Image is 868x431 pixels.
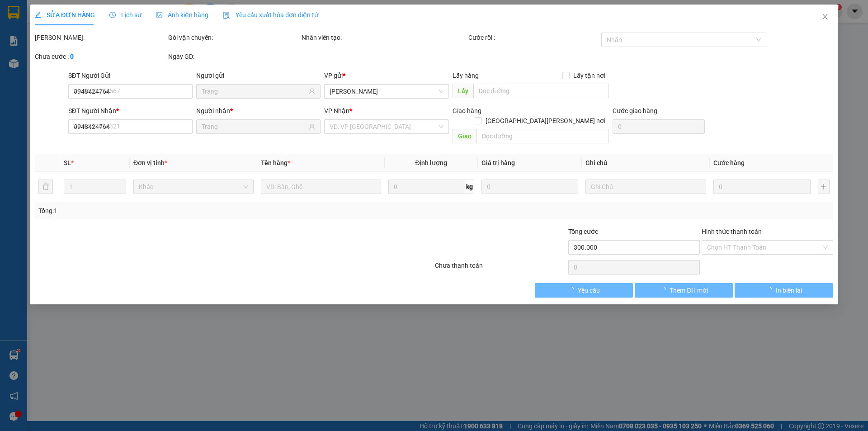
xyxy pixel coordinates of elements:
[482,116,609,126] span: [GEOGRAPHIC_DATA][PERSON_NAME] nơi
[812,5,838,30] button: Close
[8,8,80,28] div: [PERSON_NAME]
[309,88,316,95] span: user
[68,106,193,116] div: SĐT Người Nhận
[156,11,208,19] span: Ảnh kiện hàng
[35,33,166,43] div: [PERSON_NAME]:
[766,287,776,293] span: loading
[85,61,98,70] span: CC :
[702,228,762,235] label: Hình thức thanh toán
[476,129,609,143] input: Dọc đường
[325,107,350,114] span: VP Nhận
[86,9,108,18] span: Nhận:
[568,287,578,293] span: loading
[168,52,300,62] div: Ngày GD:
[818,180,830,194] button: plus
[568,228,598,235] span: Tổng cước
[481,180,579,194] input: 0
[481,159,515,166] span: Giá trị hàng
[453,84,473,98] span: Lấy
[196,71,321,81] div: Người gửi
[35,52,166,62] div: Chưa cước :
[86,40,178,53] div: 0985447968
[139,180,248,194] span: Khác
[202,122,307,132] input: Tên người nhận
[70,53,74,60] b: 0
[35,11,95,19] span: SỬA ĐƠN HÀNG
[713,159,745,166] span: Cước hàng
[776,285,802,295] span: In biên lai
[35,12,41,18] span: edit
[38,206,335,216] div: Tổng: 1
[635,283,733,298] button: Thêm ĐH mới
[309,123,316,130] span: user
[821,13,829,20] span: close
[735,283,833,298] button: In biên lai
[415,159,448,166] span: Định lượng
[86,8,178,29] div: VP [GEOGRAPHIC_DATA]
[86,29,178,40] div: [PERSON_NAME] NT
[261,180,381,194] input: VD: Bàn, Ghế
[109,12,116,18] span: clock-circle
[202,86,307,96] input: Tên người gửi
[133,159,167,166] span: Đơn vị tính
[168,33,300,43] div: Gói vận chuyển:
[8,39,80,52] div: 0364326227
[613,119,705,134] input: Cước giao hàng
[38,180,53,194] button: delete
[660,287,670,293] span: loading
[670,285,708,295] span: Thêm ĐH mới
[64,159,71,166] span: SL
[453,107,481,114] span: Giao hàng
[473,84,609,98] input: Dọc đường
[68,71,193,81] div: SĐT Người Gửi
[8,8,22,17] span: Gửi:
[453,72,479,79] span: Lấy hàng
[196,106,321,116] div: Người nhận
[535,283,633,298] button: Yêu cầu
[570,71,609,81] span: Lấy tận nơi
[713,180,811,194] input: 0
[434,260,567,276] div: Chưa thanh toán
[109,11,142,19] span: Lịch sử
[223,11,318,19] span: Yêu cầu xuất hóa đơn điện tử
[582,154,710,172] th: Ghi chú
[330,85,443,98] span: VP Phan Thiết
[613,107,657,114] label: Cước giao hàng
[578,285,600,295] span: Yêu cầu
[156,12,162,18] span: picture
[261,159,290,166] span: Tên hàng
[8,28,80,39] div: TIÊN
[586,180,706,194] input: Ghi Chú
[85,58,179,71] div: 30.000
[465,180,474,194] span: kg
[468,33,600,43] div: Cước rồi :
[302,33,467,43] div: Nhân viên tạo:
[325,71,449,81] div: VP gửi
[223,12,230,19] img: icon
[453,129,476,143] span: Giao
